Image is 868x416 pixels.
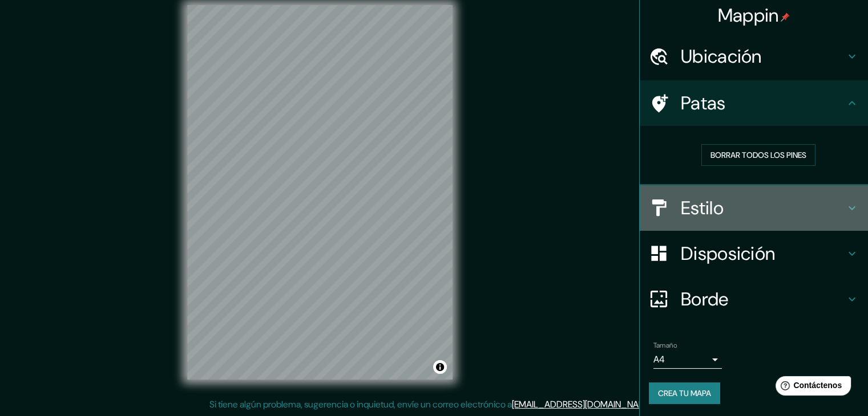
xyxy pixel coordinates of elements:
div: Estilo [640,185,868,231]
div: A4 [653,350,722,369]
iframe: Lanzador de widgets de ayuda [766,372,855,403]
button: Activar o desactivar atribución [433,360,447,374]
div: Borde [640,276,868,322]
font: Borrar todos los pines [710,150,806,160]
button: Borrar todos los pines [701,144,815,166]
div: Patas [640,80,868,126]
font: A4 [653,353,665,365]
a: [EMAIL_ADDRESS][DOMAIN_NAME] [512,398,653,410]
font: Patas [681,91,726,115]
font: Tamaño [653,341,677,350]
font: Si tiene algún problema, sugerencia o inquietud, envíe un correo electrónico a [209,398,512,410]
font: Mappin [718,3,779,27]
div: Ubicación [640,34,868,79]
div: Disposición [640,231,868,276]
button: Crea tu mapa [649,382,720,404]
font: Borde [681,287,729,311]
font: Disposición [681,242,775,266]
canvas: Mapa [187,5,453,380]
img: pin-icon.png [781,13,790,22]
font: Ubicación [681,44,762,68]
font: Estilo [681,196,724,220]
font: Crea tu mapa [658,388,711,398]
